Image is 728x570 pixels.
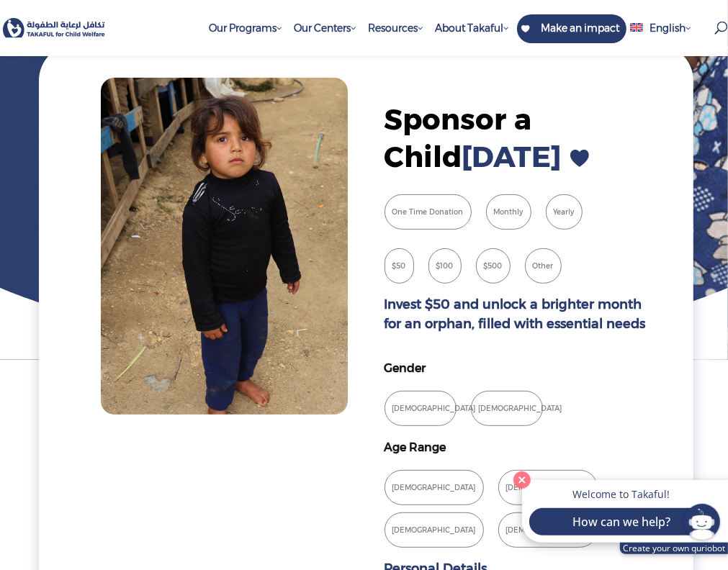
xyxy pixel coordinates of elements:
[498,470,598,505] label: [DEMOGRAPHIC_DATA]
[486,194,531,230] label: Monthly
[368,22,428,35] span: Resources
[385,101,673,183] h2: Sponsor a Child
[431,14,517,56] a: About Takaful
[541,22,619,35] span: Make an impact
[385,358,426,378] legend: Gender
[385,438,446,457] legend: Age Range
[471,391,543,426] label: [DEMOGRAPHIC_DATA]
[546,194,583,230] label: Yearly
[650,22,686,35] span: English
[498,512,598,548] label: [DEMOGRAPHIC_DATA]
[529,508,714,535] button: How can we help?
[290,14,364,56] a: Our Centers
[435,22,513,35] span: About Takaful
[205,14,290,56] a: Our Programs
[101,78,349,415] img: Component 6
[462,139,562,174] span: [DATE]
[385,470,484,505] label: [DEMOGRAPHIC_DATA]
[385,512,484,548] label: [DEMOGRAPHIC_DATA]
[626,14,699,56] a: English
[3,18,105,37] img: Takaful
[620,543,728,554] a: Create your own quriobot
[385,248,414,284] label: $50
[428,248,462,284] label: $100
[385,194,472,230] label: One Time Donation
[476,248,511,284] label: $500
[364,14,431,56] a: Resources
[385,295,654,347] p: Invest $50 and unlock a brighter month for an orphan, filled with essential needs
[525,248,562,284] label: Other
[294,22,361,35] span: Our Centers
[536,487,706,501] p: Welcome to Takaful!
[517,14,626,43] a: Make an impact
[510,468,534,492] button: Close
[209,22,287,35] span: Our Programs
[385,391,457,426] label: [DEMOGRAPHIC_DATA]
